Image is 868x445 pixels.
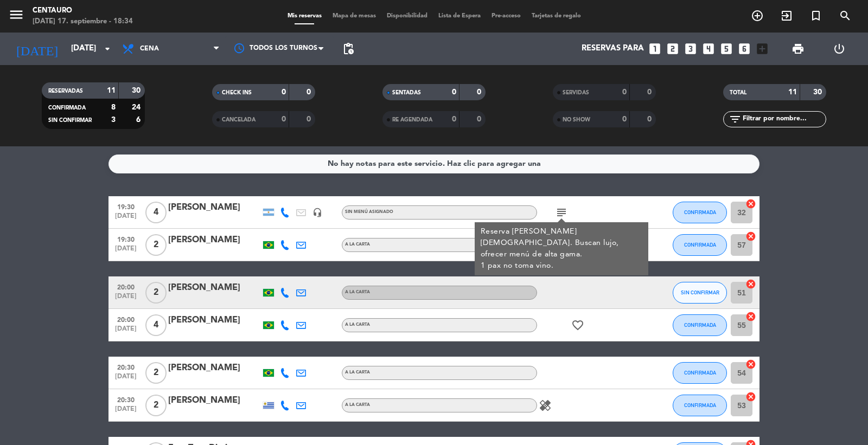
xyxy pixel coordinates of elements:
span: CANCELADA [222,117,256,122]
strong: 0 [477,88,483,96]
span: SIN CONFIRMAR [48,118,92,123]
span: CHECK INS [222,90,252,95]
span: Tarjetas de regalo [526,13,586,19]
span: NO SHOW [563,117,590,122]
span: 4 [145,202,167,223]
span: A LA CARTA [345,242,370,247]
i: looks_4 [701,42,716,56]
span: 20:00 [112,313,139,325]
button: CONFIRMADA [673,234,727,256]
strong: 0 [477,115,483,123]
i: search [839,9,852,22]
span: RE AGENDADA [392,117,432,122]
i: [DATE] [8,37,66,61]
i: add_circle_outline [751,9,764,22]
span: CONFIRMADA [684,242,716,248]
i: cancel [745,391,756,402]
span: 4 [145,314,167,336]
strong: 30 [132,87,143,94]
span: Sin menú asignado [345,210,393,214]
strong: 0 [307,88,313,96]
span: Pre-acceso [486,13,526,19]
strong: 0 [307,115,313,123]
i: healing [539,399,552,412]
span: CONFIRMADA [684,322,716,328]
strong: 0 [647,88,654,96]
i: cancel [745,311,756,322]
button: SIN CONFIRMAR [673,282,727,304]
span: Lista de Espera [433,13,486,19]
strong: 0 [452,115,456,123]
span: 20:30 [112,393,139,405]
span: 19:30 [112,233,139,245]
div: [PERSON_NAME] [168,394,260,408]
span: Cena [140,45,159,53]
span: 2 [145,282,167,304]
i: power_settings_new [833,42,846,55]
button: menu [8,7,24,27]
span: 2 [145,234,167,256]
span: CONFIRMADA [684,402,716,408]
i: cancel [745,359,756,370]
i: looks_two [666,42,680,56]
strong: 6 [136,116,143,124]
div: [PERSON_NAME] [168,313,260,327]
span: 20:30 [112,360,139,373]
strong: 11 [107,87,116,94]
strong: 0 [282,115,286,123]
span: SENTADAS [392,90,421,95]
span: [DATE] [112,245,139,257]
span: A LA CARTA [345,323,370,327]
span: A LA CARTA [345,290,370,294]
strong: 30 [813,88,824,96]
span: [DATE] [112,325,139,338]
button: CONFIRMADA [673,395,727,416]
span: Disponibilidad [381,13,433,19]
span: [DATE] [112,405,139,418]
i: filter_list [729,113,742,126]
span: SERVIDAS [563,90,589,95]
div: Centauro [33,5,133,16]
span: SIN CONFIRMAR [681,289,719,295]
span: print [792,42,805,55]
strong: 24 [132,104,143,111]
span: [DATE] [112,373,139,385]
div: [PERSON_NAME] [168,361,260,375]
span: Mis reservas [282,13,327,19]
i: add_box [755,42,769,56]
span: 20:00 [112,280,139,293]
i: favorite_border [571,319,584,332]
i: turned_in_not [809,9,822,22]
i: looks_6 [737,42,751,56]
i: subject [555,206,568,219]
span: [DATE] [112,293,139,305]
div: [PERSON_NAME] [168,281,260,295]
span: 2 [145,362,167,384]
div: [PERSON_NAME] [168,233,260,247]
span: CONFIRMADA [684,370,716,376]
i: looks_one [648,42,662,56]
button: CONFIRMADA [673,314,727,336]
i: headset_mic [312,208,322,217]
div: [PERSON_NAME] [168,201,260,215]
i: cancel [745,279,756,289]
button: CONFIRMADA [673,202,727,223]
span: A LA CARTA [345,370,370,375]
i: menu [8,7,24,23]
strong: 0 [647,115,654,123]
strong: 0 [622,115,627,123]
span: Reservas para [582,44,644,54]
span: CONFIRMADA [48,105,86,111]
span: A LA CARTA [345,403,370,407]
strong: 8 [111,104,116,111]
i: looks_5 [719,42,733,56]
div: [DATE] 17. septiembre - 18:34 [33,16,133,27]
span: 19:30 [112,200,139,212]
span: RESERVADAS [48,88,83,94]
strong: 0 [452,88,456,96]
i: cancel [745,231,756,242]
strong: 3 [111,116,116,124]
span: TOTAL [730,90,746,95]
div: No hay notas para este servicio. Haz clic para agregar una [328,158,541,170]
span: pending_actions [342,42,355,55]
